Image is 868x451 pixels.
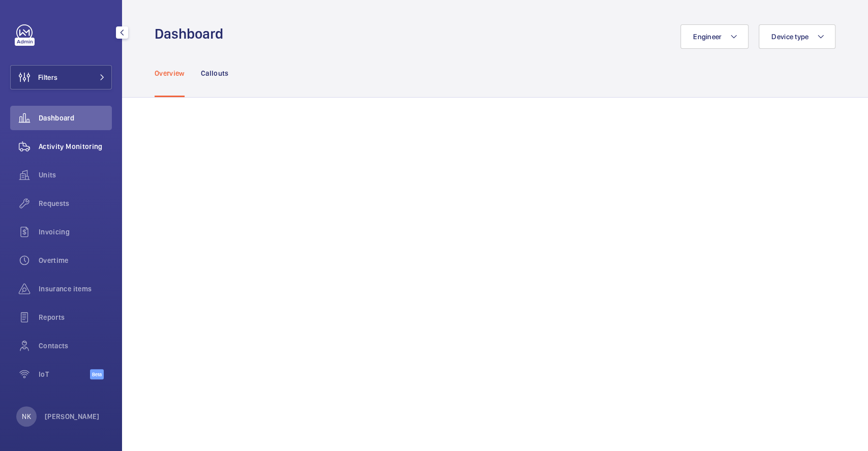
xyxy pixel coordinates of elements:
[39,341,112,351] span: Contacts
[39,312,112,322] span: Reports
[771,33,809,41] span: Device type
[39,113,112,123] span: Dashboard
[39,141,112,152] span: Activity Monitoring
[759,24,835,49] button: Device type
[10,65,112,89] button: Filters
[90,369,104,379] span: Beta
[22,411,31,422] p: NK
[39,227,112,237] span: Invoicing
[155,24,229,43] h1: Dashboard
[39,170,112,180] span: Units
[201,68,229,78] p: Callouts
[39,255,112,265] span: Overtime
[45,411,100,422] p: [PERSON_NAME]
[680,24,749,49] button: Engineer
[38,72,57,82] span: Filters
[693,33,722,41] span: Engineer
[155,68,185,78] p: Overview
[39,198,112,208] span: Requests
[39,369,90,379] span: IoT
[39,284,112,294] span: Insurance items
